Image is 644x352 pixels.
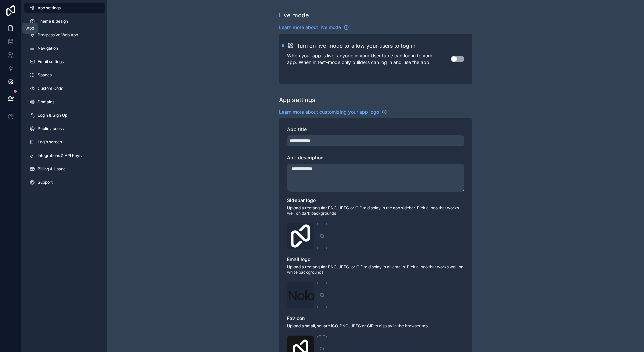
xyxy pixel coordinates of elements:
[38,139,62,145] span: Login screen
[279,24,349,31] a: Learn more about live mode
[38,126,64,131] span: Public access
[38,113,67,118] span: Login & Sign Up
[287,155,323,160] span: App description
[279,109,379,115] span: Learn more about customizing your app logo
[297,42,415,50] h2: Turn on live-mode to allow your users to log in
[38,46,58,51] span: Navigation
[24,164,105,174] a: Billing & Usage
[279,24,341,31] span: Learn more about live mode
[287,197,316,203] span: Sidebar logo
[24,123,105,134] a: Public access
[24,137,105,148] a: Login screen
[38,32,78,38] span: Progressive Web App
[24,56,105,67] a: Email settings
[38,153,82,158] span: Integrations & API Keys
[26,25,34,31] div: App
[38,99,54,105] span: Domains
[287,126,307,132] span: App title
[287,264,464,275] span: Upload a rectangular PNG, JPEG, or GIF to display in all emails. Pick a logo that works well on w...
[38,5,61,11] span: App settings
[24,150,105,161] a: Integrations & API Keys
[38,180,53,185] span: Support
[24,30,105,40] a: Progressive Web App
[24,3,105,13] a: App settings
[24,177,105,188] a: Support
[38,72,52,78] span: Spaces
[24,83,105,94] a: Custom Code
[287,205,464,216] span: Upload a rectangular PNG, JPEG or GIF to display in the app sidebar. Pick a logo that works well ...
[38,59,64,64] span: Email settings
[279,109,387,115] a: Learn more about customizing your app logo
[24,43,105,54] a: Navigation
[24,110,105,121] a: Login & Sign Up
[24,97,105,107] a: Domains
[279,11,309,20] div: Live mode
[287,52,451,66] p: When your app is live, anyone in your User table can log in to your app. When in test-mode only b...
[38,166,66,172] span: Billing & Usage
[24,16,105,27] a: Theme & design
[24,70,105,80] a: Spaces
[287,323,464,329] span: Upload a small, square ICO, PNG, JPEG or GIF to display in the browser tab
[38,86,63,91] span: Custom Code
[287,256,310,262] span: Email logo
[38,19,68,24] span: Theme & design
[287,315,305,321] span: Favicon
[279,95,315,105] div: App settings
